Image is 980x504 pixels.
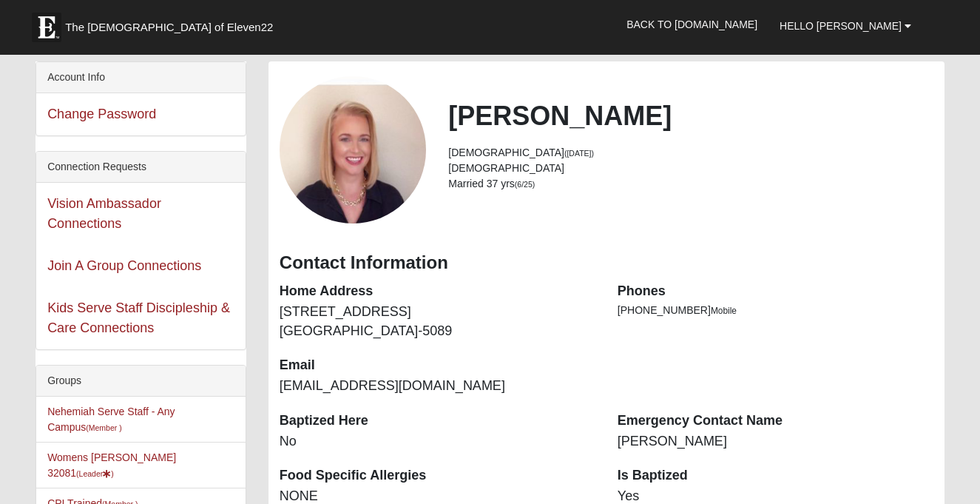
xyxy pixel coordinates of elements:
[65,20,273,35] span: The [DEMOGRAPHIC_DATA] of Eleven22
[618,303,933,318] li: [PHONE_NUMBER]
[47,196,161,231] a: Vision Ambassador Connections
[780,20,902,32] span: Hello [PERSON_NAME]
[280,356,595,375] dt: Email
[280,282,595,301] dt: Home Address
[47,107,156,121] a: Change Password
[618,411,933,431] dt: Emergency Contact Name
[515,180,535,189] small: (6/25)
[448,161,933,176] li: [DEMOGRAPHIC_DATA]
[280,76,427,224] a: View Fullsize Photo
[47,300,230,335] a: Kids Serve Staff Discipleship & Care Connections
[36,62,246,93] div: Account Info
[76,469,114,478] small: (Leader )
[618,282,933,301] dt: Phones
[86,423,121,432] small: (Member )
[618,432,933,451] dd: [PERSON_NAME]
[564,149,594,158] small: ([DATE])
[768,7,922,44] a: Hello [PERSON_NAME]
[280,466,595,485] dt: Food Specific Allergies
[47,451,176,479] a: Womens [PERSON_NAME] 32081(Leader)
[280,252,933,274] h3: Contact Information
[47,406,175,433] a: Nehemiah Serve Staff - Any Campus(Member )
[711,306,737,316] span: Mobile
[448,176,933,192] li: Married 37 yrs
[36,152,246,183] div: Connection Requests
[615,6,768,43] a: Back to [DOMAIN_NAME]
[280,377,595,396] dd: [EMAIL_ADDRESS][DOMAIN_NAME]
[280,303,595,340] dd: [STREET_ADDRESS] [GEOGRAPHIC_DATA]-5089
[24,5,320,42] a: The [DEMOGRAPHIC_DATA] of Eleven22
[448,100,933,132] h2: [PERSON_NAME]
[618,466,933,485] dt: Is Baptized
[448,145,933,161] li: [DEMOGRAPHIC_DATA]
[47,258,201,273] a: Join A Group Connections
[32,13,61,42] img: Eleven22 logo
[36,366,246,397] div: Groups
[280,432,595,451] dd: No
[280,411,595,431] dt: Baptized Here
